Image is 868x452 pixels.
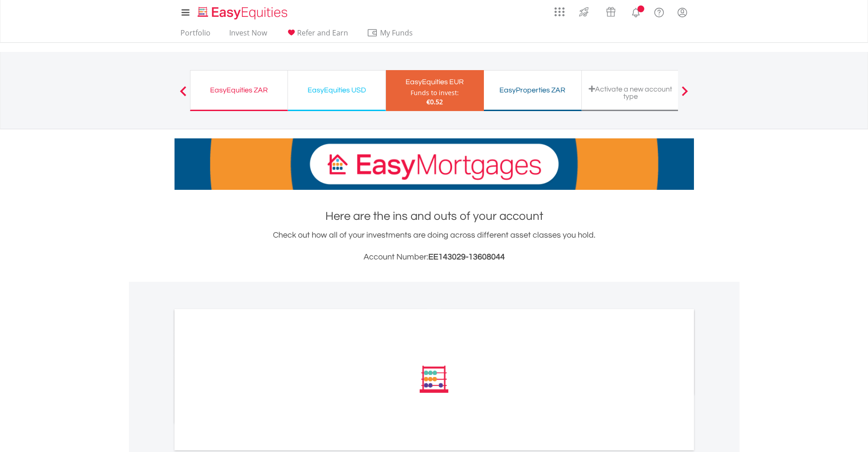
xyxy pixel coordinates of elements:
a: Home page [194,2,291,20]
a: Invest Now [226,28,271,42]
span: EE143029-13608044 [428,253,505,261]
a: AppsGrid [549,2,570,17]
a: Portfolio [177,28,214,42]
h1: Here are the ins and outs of your account [175,208,694,224]
span: My Funds [367,27,426,39]
div: Funds to invest: [411,88,459,97]
a: Notifications [624,2,647,20]
span: Refer and Earn [297,28,348,38]
div: EasyProperties ZAR [489,84,576,96]
img: vouchers-v2.svg [603,5,618,19]
a: Refer and Earn [282,28,352,42]
img: thrive-v2.svg [576,5,591,19]
h3: Account Number: [175,251,694,264]
img: grid-menu-icon.svg [555,7,565,17]
img: EasyEquities_Logo.png [196,5,291,20]
div: Check out how all of your investments are doing across different asset classes you hold. [175,229,694,264]
a: My Profile [671,2,694,22]
div: EasyEquities ZAR [196,84,282,96]
div: EasyEquities USD [293,84,380,96]
div: EasyEquities EUR [391,76,478,88]
img: EasyMortage Promotion Banner [175,138,694,190]
a: FAQ's and Support [647,2,671,20]
div: Activate a new account type [587,85,674,100]
a: Vouchers [597,2,624,19]
span: €0.52 [426,97,443,106]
